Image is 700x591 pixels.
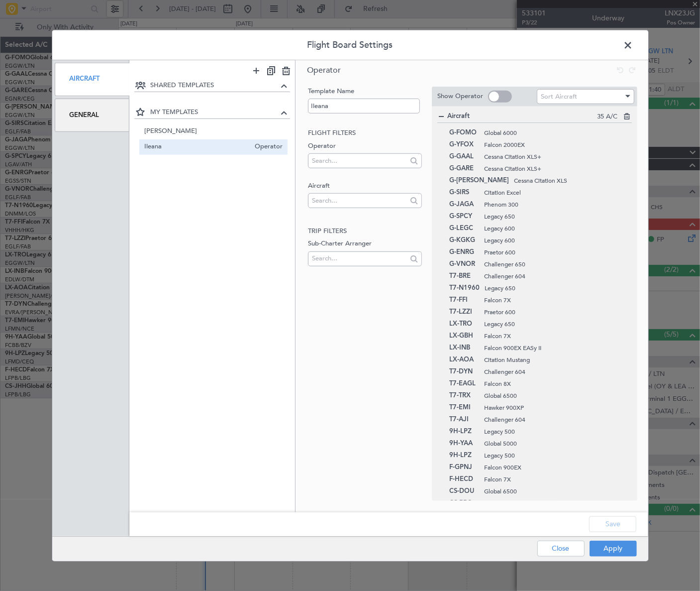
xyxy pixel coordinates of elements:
[449,401,479,413] span: T7-EMI
[308,128,422,138] h2: Flight filters
[449,425,479,437] span: 9H-LPZ
[484,200,622,209] span: Phenom 300
[308,181,422,191] label: Aircraft
[308,226,422,236] h2: Trip filters
[484,295,622,304] span: Falcon 7X
[308,141,422,151] label: Operator
[449,413,479,425] span: T7-AJI
[449,198,479,210] span: G-JAGA
[484,439,622,448] span: Global 5000
[312,153,407,168] input: Search...
[449,449,479,461] span: 9H-LPZ
[449,174,509,186] span: G-[PERSON_NAME]
[484,331,622,340] span: Falcon 7X
[308,86,422,96] label: Template Name
[484,415,622,424] span: Challenger 604
[150,108,278,118] span: MY TEMPLATES
[449,306,479,318] span: T7-LZZI
[484,451,622,460] span: Legacy 500
[484,152,622,161] span: Cessna Citation XLS+
[484,379,622,388] span: Falcon 8X
[484,164,622,173] span: Cessna Citation XLS+
[537,541,585,557] button: Close
[485,283,622,292] span: Legacy 650
[150,81,278,91] span: SHARED TEMPLATES
[449,318,479,330] span: LX-TRO
[484,188,622,197] span: Citation Excel
[449,485,479,497] span: CS-DOU
[449,222,479,234] span: G-LEGC
[484,474,622,483] span: Falcon 7X
[484,259,622,268] span: Challenger 650
[449,365,479,377] span: T7-DYN
[449,162,479,174] span: G-GARE
[449,282,480,294] span: T7-N1960
[484,343,622,352] span: Falcon 900EX EASy II
[484,498,622,507] span: Falcon 900LX
[312,251,407,266] input: Search...
[55,99,130,132] div: General
[449,354,479,365] span: LX-AOA
[484,391,622,400] span: Global 6500
[484,224,622,233] span: Legacy 600
[484,367,622,376] span: Challenger 604
[449,234,479,246] span: G-KGKG
[144,142,250,152] span: Ileana
[449,246,479,258] span: G-ENRG
[449,126,479,138] span: G-FOMO
[541,92,577,101] span: Sort Aircraft
[484,212,622,221] span: Legacy 650
[449,210,479,222] span: G-SPCY
[449,294,479,306] span: T7-FFI
[449,138,479,150] span: G-YFOX
[590,541,637,557] button: Apply
[484,307,622,316] span: Praetor 600
[312,193,407,208] input: Search...
[484,236,622,244] span: Legacy 600
[514,176,622,185] span: Cessna Citation XLS
[484,319,622,328] span: Legacy 650
[52,30,648,60] header: Flight Board Settings
[144,126,283,137] span: [PERSON_NAME]
[597,112,617,122] span: 35 A/C
[437,92,483,102] label: Show Operator
[484,355,622,364] span: Citation Mustang
[449,270,479,282] span: T7-BRE
[447,112,597,121] span: Aircraft
[484,403,622,412] span: Hawker 900XP
[308,239,422,249] label: Sub-Charter Arranger
[449,377,479,389] span: T7-EAGL
[307,64,341,75] span: Operator
[449,150,479,162] span: G-GAAL
[449,342,479,354] span: LX-INB
[449,461,479,473] span: F-GPNJ
[484,271,622,280] span: Challenger 604
[449,437,479,449] span: 9H-YAA
[449,497,479,509] span: CS-RRC
[484,427,622,436] span: Legacy 500
[484,247,622,256] span: Praetor 600
[449,186,479,198] span: G-SIRS
[55,62,130,96] div: Aircraft
[449,258,479,270] span: G-VNOR
[484,140,622,149] span: Falcon 2000EX
[449,473,479,485] span: F-HECD
[449,330,479,342] span: LX-GBH
[484,486,622,495] span: Global 6500
[484,463,622,472] span: Falcon 900EX
[449,389,479,401] span: T7-TRX
[484,128,622,137] span: Global 6000
[250,142,283,152] span: Operator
